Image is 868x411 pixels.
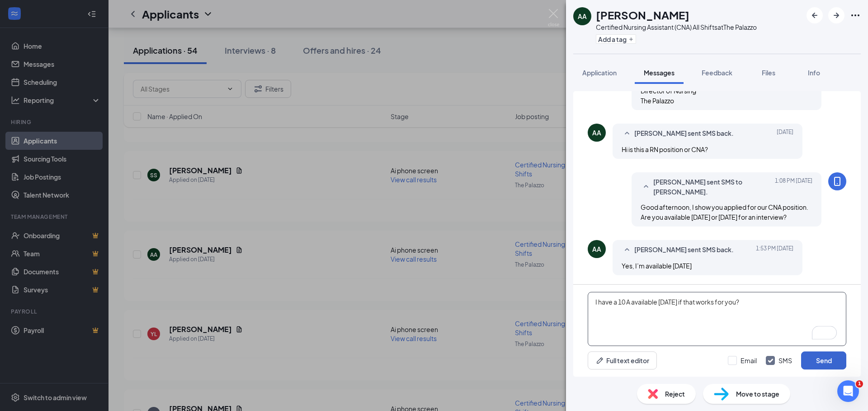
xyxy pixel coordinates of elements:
span: Reject [665,389,685,399]
span: [PERSON_NAME] sent SMS to [PERSON_NAME]. [653,177,772,197]
svg: SmallChevronUp [622,128,632,139]
span: [PERSON_NAME] sent SMS back. [634,128,734,139]
span: Messages [644,69,675,77]
svg: SmallChevronUp [622,245,632,255]
h1: [PERSON_NAME] [596,7,689,23]
span: [DATE] 1:08 PM [775,177,812,197]
span: [PERSON_NAME] sent SMS back. [634,245,734,255]
svg: Plus [628,37,634,42]
span: Good afternoon, I show you applied for our CNA position. Are you available [DATE] or [DATE] for a... [641,203,808,221]
div: AA [578,12,587,21]
svg: ArrowRight [831,10,842,21]
span: Application [582,69,617,77]
span: Yes, I’m available [DATE] [622,262,692,270]
div: AA [592,245,601,254]
div: Certified Nursing Assistant (CNA) All Shifts at The Palazzo [596,23,757,32]
iframe: Intercom live chat [837,380,859,402]
textarea: To enrich screen reader interactions, please activate Accessibility in Grammarly extension settings [588,292,846,346]
span: Move to stage [736,389,779,399]
span: 1 [856,380,863,388]
svg: Pen [595,356,604,365]
button: Full text editorPen [588,351,657,369]
button: PlusAdd a tag [596,34,636,44]
button: Send [801,351,846,369]
svg: ArrowLeftNew [809,10,820,21]
span: Feedback [702,69,732,77]
svg: SmallChevronUp [641,181,651,192]
span: Files [762,69,775,77]
button: ArrowRight [828,7,844,23]
svg: MobileSms [832,176,843,187]
svg: Ellipses [850,10,861,21]
span: [DATE] [777,128,793,139]
button: ArrowLeftNew [807,7,823,23]
span: [DATE] 1:53 PM [756,245,793,255]
div: AA [592,128,601,137]
span: Hi is this a RN position or CNA? [622,145,708,153]
span: Info [808,69,820,77]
